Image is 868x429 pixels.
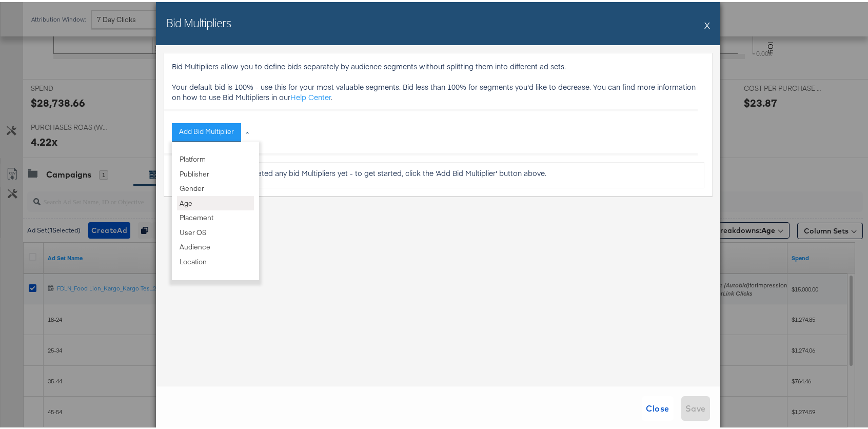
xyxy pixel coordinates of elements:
[177,252,254,267] li: Location
[172,59,704,100] p: Bid Multipliers allow you to define bids separately by audience segments without splitting them i...
[646,399,669,414] span: Close
[177,223,254,238] li: User OS
[177,238,254,252] li: Audience
[177,179,254,194] li: Gender
[172,121,241,140] button: Add Bid Multiplier
[177,150,254,165] li: Platform
[177,208,254,223] li: Placement
[206,166,699,176] p: You haven't created any bid Multipliers yet - to get started, click the 'Add Bid Multiplier' butt...
[642,394,673,419] button: Close
[177,194,254,209] li: Age
[177,165,254,180] li: Publisher
[704,13,710,33] button: X
[166,13,231,28] h2: Bid Multipliers
[290,90,331,100] a: Help Center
